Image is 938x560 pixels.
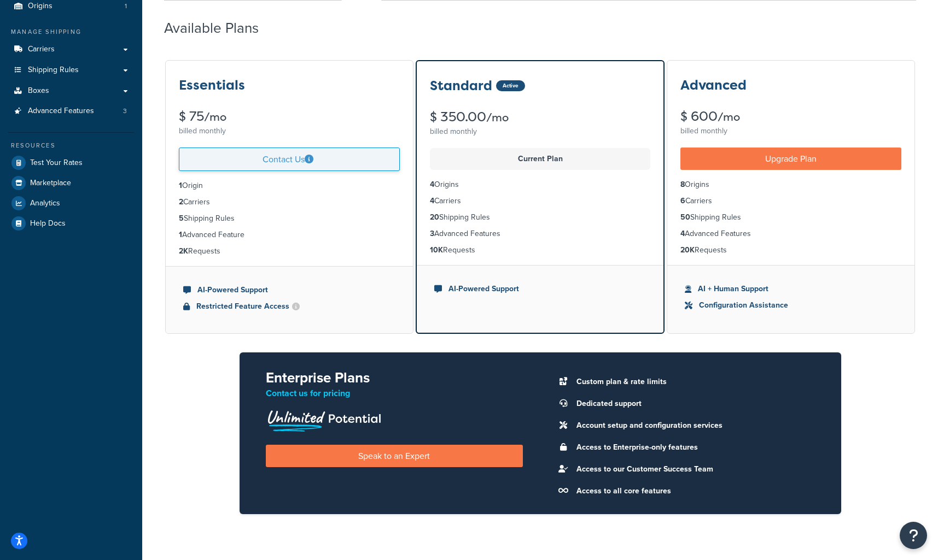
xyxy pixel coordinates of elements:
[183,300,395,313] li: Restricted Feature Access
[179,196,400,208] li: Carriers
[680,244,695,256] strong: 20K
[486,110,509,125] small: /mo
[28,107,94,116] span: Advanced Features
[680,110,901,123] div: $ 600
[430,79,492,93] h3: Standard
[680,228,685,239] strong: 4
[680,78,747,92] h3: Advanced
[30,219,66,228] span: Help Docs
[571,396,815,411] li: Dedicated support
[430,228,651,240] li: Advanced Features
[8,60,134,80] a: Shipping Rules
[28,45,55,54] span: Carriers
[179,180,400,192] li: Origin
[179,213,184,224] strong: 5
[8,27,134,37] div: Manage Shipping
[430,244,651,256] li: Requests
[179,245,188,257] strong: 2K
[179,110,400,123] div: $ 75
[571,484,815,499] li: Access to all core features
[430,228,434,239] strong: 3
[430,179,434,190] strong: 4
[123,107,127,116] span: 3
[680,211,901,223] li: Shipping Rules
[571,418,815,433] li: Account setup and configuration services
[430,211,651,223] li: Shipping Rules
[179,123,400,139] div: billed monthly
[125,2,127,11] span: 1
[430,211,439,223] strong: 20
[179,180,182,191] strong: 1
[430,195,651,207] li: Carriers
[680,179,901,191] li: Origins
[434,283,646,295] li: AI-Powered Support
[571,462,815,477] li: Access to our Customer Success Team
[680,179,685,190] strong: 8
[30,158,83,168] span: Test Your Rates
[430,179,651,191] li: Origins
[680,244,901,256] li: Requests
[8,214,134,233] a: Help Docs
[571,374,815,390] li: Custom plan & rate limits
[718,109,740,125] small: /mo
[680,123,901,139] div: billed monthly
[430,244,443,256] strong: 10K
[685,299,897,311] li: Configuration Assistance
[680,195,685,207] strong: 6
[8,173,134,193] a: Marketplace
[680,211,690,223] strong: 50
[685,283,897,295] li: AI + Human Support
[183,284,395,296] li: AI-Powered Support
[8,141,134,150] div: Resources
[430,124,651,139] div: billed monthly
[266,406,382,432] img: Unlimited Potential
[430,195,434,207] strong: 4
[164,20,275,36] h2: Available Plans
[8,39,134,60] a: Carriers
[30,199,60,208] span: Analytics
[900,522,927,549] button: Open Resource Center
[436,151,644,167] p: Current Plan
[680,195,901,207] li: Carriers
[179,78,245,92] h3: Essentials
[28,2,53,11] span: Origins
[204,109,226,125] small: /mo
[179,148,400,171] a: Contact Us
[8,81,134,101] a: Boxes
[28,86,49,96] span: Boxes
[680,148,901,170] a: Upgrade Plan
[179,229,182,240] strong: 1
[266,370,523,386] h2: Enterprise Plans
[30,179,71,188] span: Marketplace
[179,196,183,208] strong: 2
[571,440,815,455] li: Access to Enterprise-only features
[179,229,400,241] li: Advanced Feature
[8,193,134,213] a: Analytics
[179,213,400,225] li: Shipping Rules
[266,445,523,467] a: Speak to an Expert
[8,101,134,121] li: Advanced Features
[430,110,651,124] div: $ 350.00
[179,245,400,257] li: Requests
[8,101,134,121] a: Advanced Features 3
[266,386,523,401] p: Contact us for pricing
[8,153,134,173] a: Test Your Rates
[680,228,901,240] li: Advanced Features
[28,66,79,75] span: Shipping Rules
[496,80,525,91] div: Active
